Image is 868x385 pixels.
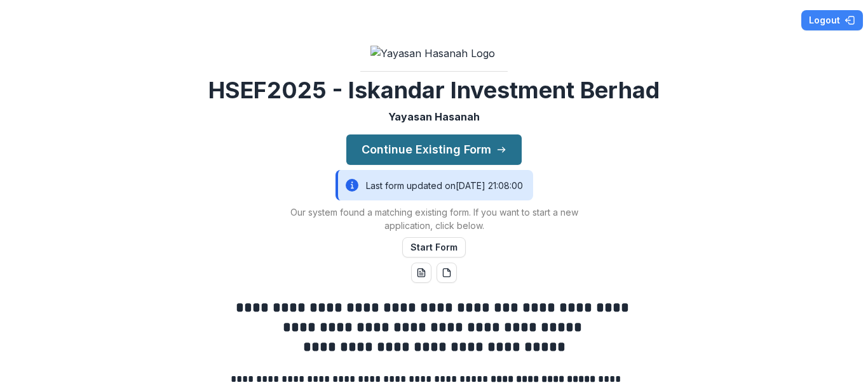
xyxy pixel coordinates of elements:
[346,134,522,165] button: Continue Existing Form
[336,170,533,200] div: Last form updated on [DATE] 21:08:00
[411,263,431,283] button: word-download
[275,206,593,232] p: Our system found a matching existing form. If you want to start a new application, click below.
[801,10,863,30] button: Logout
[402,237,466,258] button: Start Form
[208,77,660,104] h2: HSEF2025 - Iskandar Investment Berhad
[388,109,480,124] p: Yayasan Hasanah
[437,263,457,283] button: pdf-download
[370,46,498,61] img: Yayasan Hasanah Logo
